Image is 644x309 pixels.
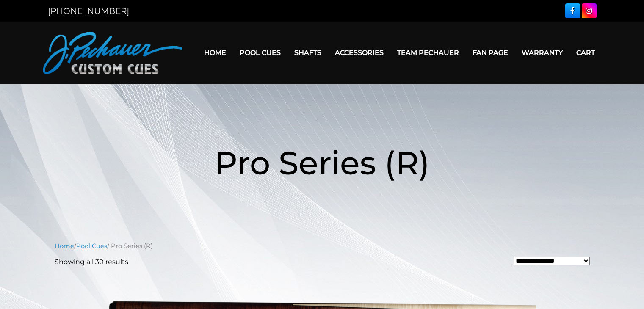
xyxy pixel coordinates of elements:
p: Showing all 30 results [55,257,128,267]
select: Shop order [514,257,590,265]
a: Warranty [515,42,569,63]
a: [PHONE_NUMBER] [48,6,129,16]
a: Cart [569,42,602,63]
a: Pool Cues [76,242,107,250]
a: Team Pechauer [390,42,466,63]
a: Fan Page [466,42,515,63]
a: Shafts [287,42,328,63]
span: Pro Series (R) [214,143,430,182]
a: Accessories [328,42,390,63]
a: Pool Cues [233,42,287,63]
a: Home [55,242,74,250]
nav: Breadcrumb [55,241,590,251]
img: Pechauer Custom Cues [43,32,182,74]
a: Home [197,42,233,63]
